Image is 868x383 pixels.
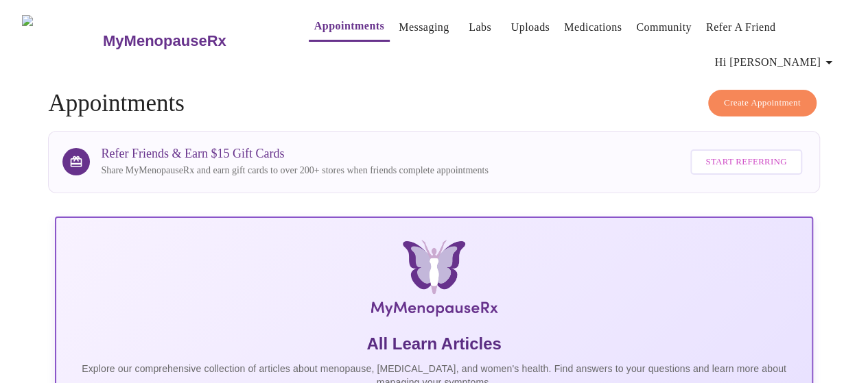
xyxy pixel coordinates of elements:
[636,18,692,37] a: Community
[708,90,817,116] button: Create Appointment
[706,18,776,37] a: Refer a Friend
[48,90,819,117] h4: Appointments
[101,147,488,161] h3: Refer Friends & Earn $15 Gift Cards
[564,18,622,37] a: Medications
[715,53,837,72] span: Hi [PERSON_NAME]
[701,14,782,41] button: Refer a Friend
[314,16,384,36] a: Appointments
[559,14,627,41] button: Medications
[458,14,502,41] button: Labs
[399,18,449,37] a: Messaging
[101,17,281,65] a: MyMenopauseRx
[393,14,454,41] button: Messaging
[67,333,800,355] h5: All Learn Articles
[511,18,550,37] a: Uploads
[181,240,686,322] img: MyMenopauseRx Logo
[309,12,390,42] button: Appointments
[506,14,556,41] button: Uploads
[687,143,805,182] a: Start Referring
[469,18,491,37] a: Labs
[101,164,488,177] p: Share MyMenopauseRx and earn gift cards to over 200+ stores when friends complete appointments
[690,149,801,175] button: Start Referring
[724,95,801,111] span: Create Appointment
[631,14,697,41] button: Community
[705,154,786,170] span: Start Referring
[103,32,226,50] h3: MyMenopauseRx
[22,15,101,66] img: MyMenopauseRx Logo
[709,49,843,76] button: Hi [PERSON_NAME]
